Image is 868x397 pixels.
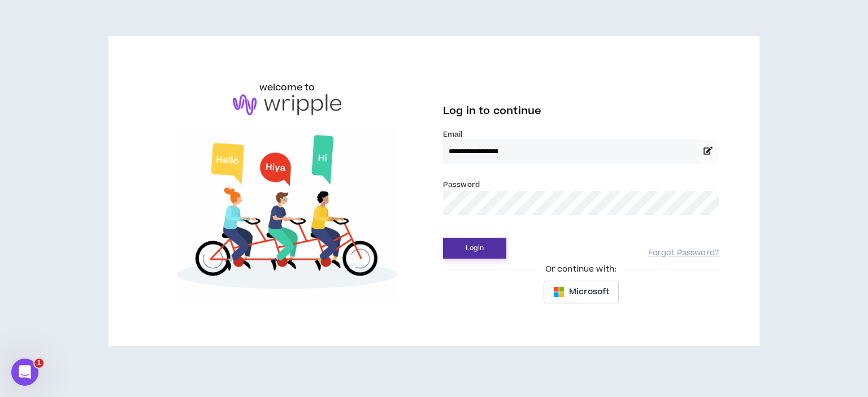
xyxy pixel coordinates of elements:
[544,281,619,303] button: Microsoft
[443,104,541,118] span: Log in to continue
[537,263,624,276] span: Or continue with:
[259,81,315,94] h6: welcome to
[443,238,506,259] button: Login
[149,126,425,302] img: Welcome to Wripple
[569,286,609,298] span: Microsoft
[443,129,719,139] label: Email
[233,94,341,116] img: logo-brand.png
[648,248,719,259] a: Forgot Password?
[443,180,480,190] label: Password
[11,359,38,386] iframe: Intercom live chat
[34,359,44,368] span: 1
